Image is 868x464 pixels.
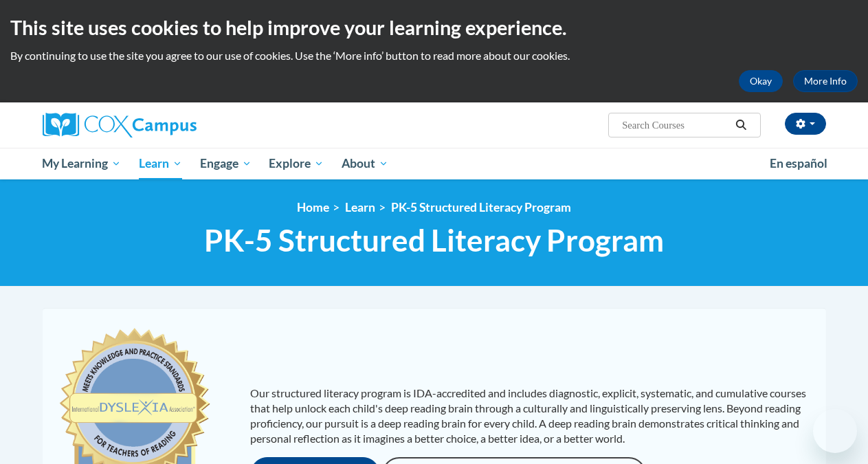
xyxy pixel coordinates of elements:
a: Home [297,200,329,214]
span: Explore [269,155,324,172]
span: En español [770,156,827,170]
a: About [333,148,397,179]
p: Our structured literacy program is IDA-accredited and includes diagnostic, explicit, systematic, ... [250,386,812,446]
input: Search Courses [621,117,731,133]
iframe: Button to launch messaging window [813,409,857,453]
span: My Learning [42,155,121,172]
a: Learn [130,148,191,179]
button: Okay [739,70,783,92]
div: Main menu [32,148,836,179]
img: Cox Campus [43,113,197,137]
h2: This site uses cookies to help improve your learning experience. [10,14,858,41]
button: Search [731,117,751,133]
a: More Info [793,70,858,92]
button: Account Settings [785,113,826,135]
a: Cox Campus [43,113,290,137]
a: Learn [345,200,375,214]
p: By continuing to use the site you agree to our use of cookies. Use the ‘More info’ button to read... [10,48,858,63]
a: En español [761,149,836,178]
span: Engage [200,155,252,172]
span: About [342,155,388,172]
a: PK-5 Structured Literacy Program [391,200,571,214]
a: Engage [191,148,260,179]
span: PK-5 Structured Literacy Program [204,222,664,258]
span: Learn [139,155,182,172]
a: Explore [260,148,333,179]
a: My Learning [34,148,131,179]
